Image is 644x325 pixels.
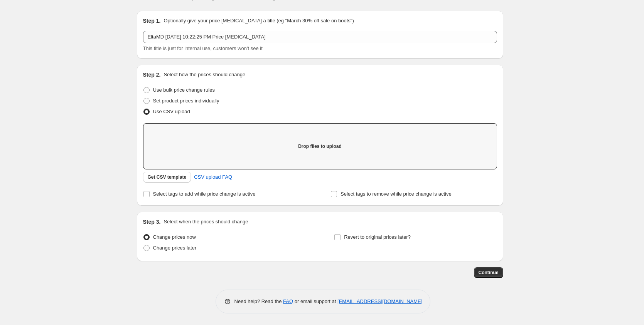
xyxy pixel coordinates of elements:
[143,218,161,226] h2: Step 3.
[143,172,191,183] button: Get CSV template
[474,267,503,278] button: Continue
[153,109,190,114] span: Use CSV upload
[143,31,497,43] input: 30% off holiday sale
[283,298,293,304] a: FAQ
[293,298,337,304] span: or email support at
[344,234,411,240] span: Revert to original prices later?
[164,71,245,79] p: Select how the prices should change
[153,87,215,93] span: Use bulk price change rules
[164,218,248,226] p: Select when the prices should change
[194,173,232,181] span: CSV upload FAQ
[143,45,263,51] span: This title is just for internal use, customers won't see it
[337,298,422,304] a: [EMAIL_ADDRESS][DOMAIN_NAME]
[189,171,237,183] a: CSV upload FAQ
[148,174,187,180] span: Get CSV template
[143,17,161,25] h2: Step 1.
[153,234,196,240] span: Change prices now
[479,270,499,276] span: Continue
[310,143,330,149] span: Add files
[143,71,161,79] h2: Step 2.
[153,98,219,104] span: Set product prices individually
[153,245,197,251] span: Change prices later
[164,17,354,25] p: Optionally give your price [MEDICAL_DATA] a title (eg "March 30% off sale on boots")
[341,191,452,197] span: Select tags to remove while price change is active
[305,141,334,152] button: Add files
[234,298,283,304] span: Need help? Read the
[153,191,256,197] span: Select tags to add while price change is active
